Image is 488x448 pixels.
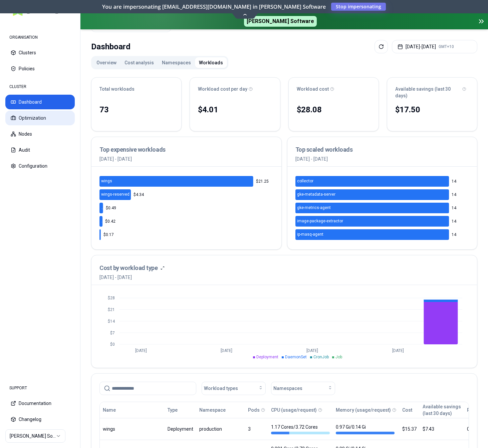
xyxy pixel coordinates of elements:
button: Namespaces [158,57,195,68]
div: ORGANISATION [5,31,75,44]
tspan: [DATE] [135,348,147,353]
span: [DATE] - [DATE] [99,274,165,281]
tspan: $7 [110,331,115,335]
div: $7.43 [423,426,461,432]
div: CLUSTER [5,80,75,93]
div: 0.97 Gi / 0.14 Gi [336,424,395,434]
button: Clusters [5,45,75,60]
div: 3 [248,426,265,432]
div: wings [103,426,162,432]
button: Optimization [5,111,75,125]
span: Deployment [256,355,278,359]
tspan: $28 [108,296,115,300]
div: Workload cost [297,86,371,92]
p: Restarts [467,407,485,413]
tspan: [DATE] [221,348,232,353]
button: Changelog [5,412,75,427]
button: Policies [5,61,75,76]
button: Name [103,403,116,417]
div: 1.17 Cores / 3.72 Cores [271,424,330,434]
span: Workload types [204,385,238,392]
button: Workload types [202,382,266,395]
button: Namespace [199,403,226,417]
button: Namespaces [271,382,335,395]
h3: Top expensive workloads [99,145,273,154]
p: [DATE] - [DATE] [99,156,273,162]
button: Nodes [5,127,75,141]
button: Overview [92,57,120,68]
tspan: [DATE] [392,348,404,353]
tspan: [DATE] [306,348,318,353]
button: CPU (usage/request) [271,403,317,417]
tspan: $21 [108,307,115,312]
div: production [199,426,242,432]
button: Cost [402,403,412,417]
span: CronJob [313,355,329,359]
button: Documentation [5,396,75,411]
button: Workloads [195,57,227,68]
span: GMT+10 [439,44,454,49]
tspan: $14 [108,319,115,324]
button: Audit [5,143,75,157]
div: Available savings (last 30 days) [395,86,469,99]
h3: Top scaled workloads [295,145,469,154]
div: SUPPORT [5,381,75,395]
tspan: $0 [110,342,115,347]
span: [PERSON_NAME] Software [244,16,317,27]
button: Available savings(last 30 days) [423,403,461,417]
div: $17.50 [395,104,469,115]
button: Type [168,403,178,417]
div: Deployment [168,426,193,432]
div: Workload cost per day [198,86,272,92]
p: [DATE] - [DATE] [295,156,469,162]
div: Dashboard [91,40,131,53]
div: 73 [99,104,173,115]
span: Job [335,355,342,359]
button: Pods [248,403,260,417]
div: $15.37 [402,426,417,432]
span: DaemonSet [285,355,307,359]
div: $4.01 [198,104,272,115]
button: Cost analysis [120,57,158,68]
div: $28.08 [297,104,371,115]
button: Dashboard [5,95,75,109]
div: Total workloads [99,86,173,92]
button: Memory (usage/request) [336,403,391,417]
button: [DATE]-[DATE]GMT+10 [392,40,477,53]
h3: Cost by workload type [99,263,158,273]
button: Configuration [5,159,75,173]
span: Namespaces [273,385,302,392]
